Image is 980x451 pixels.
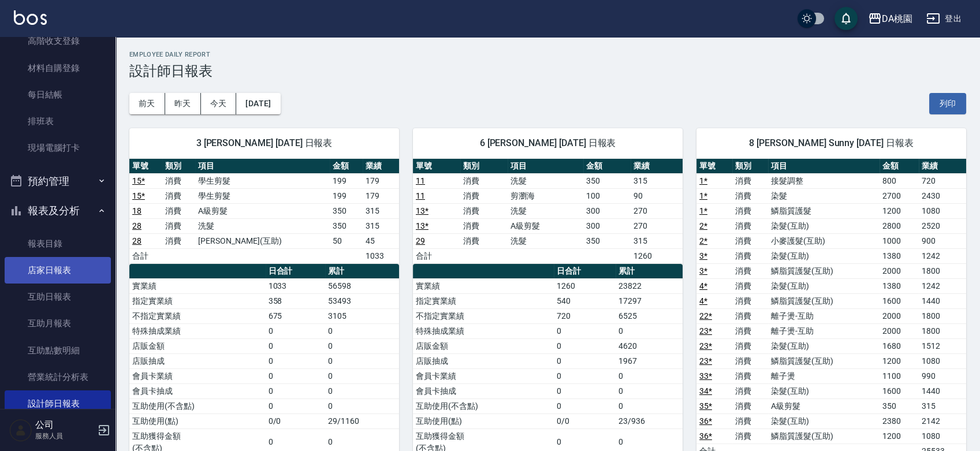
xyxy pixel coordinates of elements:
[554,308,616,323] td: 720
[616,383,683,398] td: 0
[768,233,880,248] td: 小麥護髮(互助)
[732,218,768,233] td: 消費
[14,10,47,25] img: Logo
[919,293,966,308] td: 1440
[416,236,425,245] a: 29
[919,188,966,203] td: 2430
[919,203,966,218] td: 1080
[768,173,880,188] td: 接髮調整
[9,419,32,442] img: Person
[880,248,919,263] td: 1380
[631,159,683,174] th: 業績
[266,293,326,308] td: 358
[325,383,399,398] td: 0
[732,383,768,398] td: 消費
[696,159,732,174] th: 單號
[129,248,162,263] td: 合計
[195,159,329,174] th: 項目
[880,338,919,353] td: 1680
[201,93,237,114] button: 今天
[880,398,919,413] td: 350
[508,233,583,248] td: 洗髮
[413,383,554,398] td: 會員卡抽成
[880,173,919,188] td: 800
[413,338,554,353] td: 店販金額
[919,428,966,443] td: 1080
[330,218,363,233] td: 350
[266,278,326,293] td: 1033
[266,308,326,323] td: 675
[768,413,880,428] td: 染髮(互助)
[919,308,966,323] td: 1800
[413,353,554,368] td: 店販抽成
[583,233,631,248] td: 350
[330,233,363,248] td: 50
[266,264,326,279] th: 日合計
[508,218,583,233] td: A級剪髮
[880,203,919,218] td: 1200
[732,428,768,443] td: 消費
[732,323,768,338] td: 消費
[882,12,912,26] div: DA桃園
[325,413,399,428] td: 29/1160
[325,293,399,308] td: 53493
[266,323,326,338] td: 0
[554,368,616,383] td: 0
[5,337,111,364] a: 互助點數明細
[768,308,880,323] td: 離子燙-互助
[616,278,683,293] td: 23822
[460,203,508,218] td: 消費
[508,173,583,188] td: 洗髮
[919,398,966,413] td: 315
[460,188,508,203] td: 消費
[880,308,919,323] td: 2000
[732,308,768,323] td: 消費
[460,173,508,188] td: 消費
[143,137,385,149] span: 3 [PERSON_NAME] [DATE] 日報表
[413,248,460,263] td: 合計
[616,308,683,323] td: 6525
[631,188,683,203] td: 90
[325,398,399,413] td: 0
[195,188,329,203] td: 學生剪髮
[460,159,508,174] th: 類別
[768,383,880,398] td: 染髮(互助)
[616,264,683,279] th: 累計
[5,166,111,196] button: 預約管理
[554,398,616,413] td: 0
[919,233,966,248] td: 900
[363,218,399,233] td: 315
[583,203,631,218] td: 300
[129,323,266,338] td: 特殊抽成業績
[325,338,399,353] td: 0
[631,218,683,233] td: 270
[508,203,583,218] td: 洗髮
[162,233,195,248] td: 消費
[732,233,768,248] td: 消費
[5,108,111,135] a: 排班表
[162,203,195,218] td: 消費
[880,278,919,293] td: 1380
[508,159,583,174] th: 項目
[413,308,554,323] td: 不指定實業績
[583,173,631,188] td: 350
[129,278,266,293] td: 實業績
[330,188,363,203] td: 199
[616,323,683,338] td: 0
[330,159,363,174] th: 金額
[35,431,94,441] p: 服務人員
[325,278,399,293] td: 56598
[363,233,399,248] td: 45
[195,233,329,248] td: [PERSON_NAME](互助)
[583,159,631,174] th: 金額
[919,263,966,278] td: 1800
[5,257,111,284] a: 店家日報表
[880,293,919,308] td: 1600
[583,218,631,233] td: 300
[129,159,399,264] table: a dense table
[880,159,919,174] th: 金額
[554,264,616,279] th: 日合計
[165,93,201,114] button: 昨天
[460,218,508,233] td: 消費
[768,278,880,293] td: 染髮(互助)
